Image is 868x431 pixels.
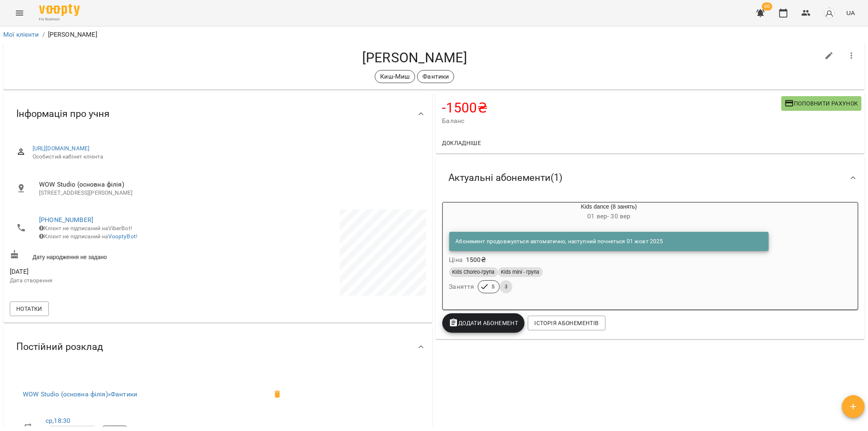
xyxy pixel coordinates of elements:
[39,216,93,224] a: [PHONE_NUMBER]
[3,30,865,40] nav: breadcrumb
[10,3,29,23] button: Menu
[39,233,138,240] span: Клієнт не підписаний на !
[785,99,858,108] span: Поповнити рахунок
[442,116,781,126] span: Баланс
[16,341,103,353] span: Постійний розклад
[46,417,70,424] a: ср,18:30
[466,255,486,265] p: 1500 ₴
[39,225,132,231] span: Клієнт не підписаний на ViberBot!
[449,172,563,184] span: Актуальні абонементи ( 1 )
[500,283,512,290] span: 3
[3,326,433,368] div: Постійний розклад
[587,212,630,220] span: 01 вер - 30 вер
[33,153,420,161] span: Особистий кабінет клієнта
[48,30,97,40] p: [PERSON_NAME]
[10,301,49,316] button: Нотатки
[449,268,498,276] span: Kids Choreo-група
[10,49,820,66] h4: [PERSON_NAME]
[10,267,216,277] span: [DATE]
[449,281,474,292] h6: Заняття
[3,31,39,38] a: Мої клієнти
[442,99,781,116] h4: -1500 ₴
[442,313,525,333] button: Додати Абонемент
[42,30,45,40] li: /
[762,2,772,11] span: 60
[843,5,858,20] button: UA
[39,180,420,189] span: WOW Studio (основна філія)
[449,254,463,266] h6: Ціна
[436,157,865,199] div: Актуальні абонементи(1)
[528,316,605,330] button: Історія абонементів
[456,234,663,249] div: Абонемент продовжується автоматично, наступний почнеться 01 жовт 2025
[534,318,599,328] span: Історія абонементів
[8,248,218,263] div: Дату народження не задано
[375,70,415,83] div: Киш-Миш
[443,202,776,303] button: Kids dance (8 занять)01 вер- 30 верАбонемент продовжується автоматично, наступний почнеться 01 жо...
[16,108,109,120] span: Інформація про учня
[39,17,80,22] span: For Business
[39,4,80,16] img: Voopty Logo
[781,96,861,111] button: Поповнити рахунок
[3,93,433,135] div: Інформація про учня
[824,7,835,19] img: avatar_s.png
[10,277,216,285] p: Дата створення
[16,304,42,314] span: Нотатки
[380,72,410,81] p: Киш-Миш
[442,138,481,148] span: Докладніше
[449,318,518,328] span: Додати Абонемент
[33,145,90,152] a: [URL][DOMAIN_NAME]
[417,70,454,83] div: Фантики
[23,390,137,398] a: WOW Studio (основна філія)»Фантики
[439,136,485,150] button: Докладніше
[268,385,287,404] span: Видалити клієнта з групи Фантики для курсу Фантики?
[487,283,499,290] span: 5
[39,189,420,197] p: [STREET_ADDRESS][PERSON_NAME]
[846,9,855,17] span: UA
[108,233,136,240] a: VooptyBot
[498,268,543,276] span: Kids mini - група
[422,72,449,81] p: Фантики
[443,202,776,222] div: Kids dance (8 занять)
